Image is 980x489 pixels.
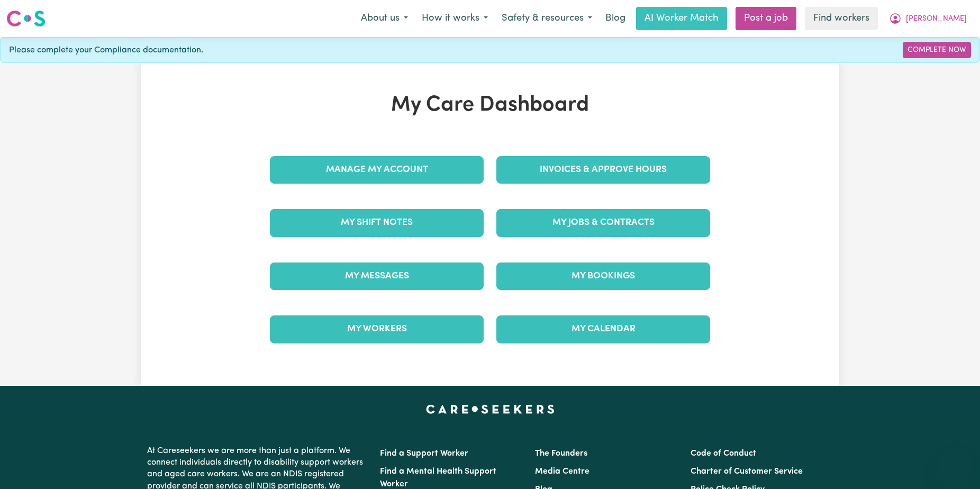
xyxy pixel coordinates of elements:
[6,9,46,28] img: Careseekers logo
[415,7,495,30] button: How it works
[354,7,415,30] button: About us
[380,449,468,458] a: Find a Support Worker
[938,447,972,481] iframe: Button to launch messaging window
[599,7,632,30] a: Blog
[6,6,46,31] a: Careseekers logo
[736,7,796,30] a: Post a job
[805,7,878,30] a: Find workers
[270,209,484,237] a: My Shift Notes
[535,449,587,458] a: The Founders
[906,13,967,25] span: [PERSON_NAME]
[426,405,555,413] a: Careseekers home page
[882,7,974,30] button: My Account
[496,262,710,290] a: My Bookings
[691,467,803,476] a: Charter of Customer Service
[9,44,203,57] span: Please complete your Compliance documentation.
[535,467,589,476] a: Media Centre
[495,7,599,30] button: Safety & resources
[270,156,484,184] a: Manage My Account
[636,7,727,30] a: AI Worker Match
[903,42,971,58] a: Complete Now
[270,315,484,343] a: My Workers
[496,209,710,237] a: My Jobs & Contracts
[380,467,496,488] a: Find a Mental Health Support Worker
[691,449,756,458] a: Code of Conduct
[264,93,716,118] h1: My Care Dashboard
[270,262,484,290] a: My Messages
[496,315,710,343] a: My Calendar
[496,156,710,184] a: Invoices & Approve Hours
